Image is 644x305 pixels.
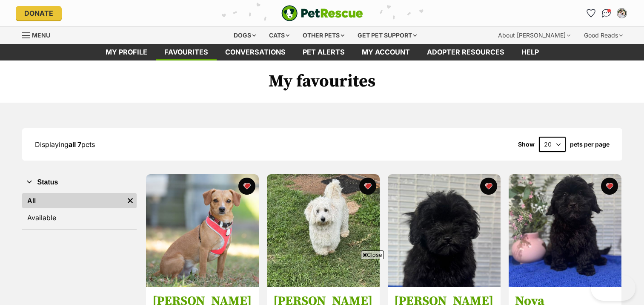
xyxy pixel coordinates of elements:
[591,275,635,301] iframe: Help Scout Beacon - Open
[22,193,124,208] a: All
[513,44,547,60] a: Help
[353,44,418,60] a: My account
[570,141,610,148] label: pets per page
[578,27,629,44] div: Good Reads
[294,44,353,60] a: Pet alerts
[167,262,477,301] iframe: Advertisement
[22,191,137,229] div: Status
[518,141,535,148] span: Show
[22,27,56,42] a: Menu
[297,27,350,44] div: Other pets
[146,174,259,287] img: Toby
[418,44,513,60] a: Adopter resources
[600,6,613,20] a: Conversations
[228,27,262,44] div: Dogs
[124,193,137,208] a: Remove filter
[602,9,611,17] img: chat-41dd97257d64d25036548639549fe6c8038ab92f7586957e7f3b1b290dea8141.svg
[492,27,576,44] div: About [PERSON_NAME]
[359,178,376,195] button: favourite
[618,9,626,17] img: Giovanna Carroll profile pic
[281,5,363,21] img: logo-e224e6f780fb5917bec1dbf3a21bbac754714ae5b6737aabdf751b685950b380.svg
[97,44,156,60] a: My profile
[361,250,384,259] span: Close
[584,6,598,20] a: Favourites
[584,6,629,20] ul: Account quick links
[509,174,621,287] img: Nova
[32,32,50,39] span: Menu
[217,44,294,60] a: conversations
[267,174,380,287] img: Charlie
[16,6,62,20] a: Donate
[388,174,501,287] img: Archie
[35,140,95,149] span: Displaying pets
[238,178,255,195] button: favourite
[69,140,81,149] strong: all 7
[22,210,137,225] a: Available
[156,44,217,60] a: Favourites
[615,6,629,20] button: My account
[22,177,137,188] button: Status
[480,178,497,195] button: favourite
[263,27,295,44] div: Cats
[601,178,618,195] button: favourite
[281,5,363,21] a: PetRescue
[352,27,423,44] div: Get pet support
